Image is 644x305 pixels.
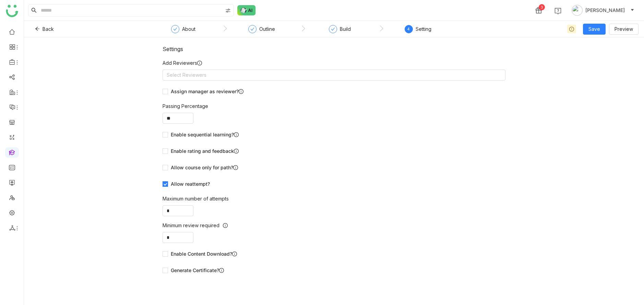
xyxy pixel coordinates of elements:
span: [PERSON_NAME] [585,7,625,14]
span: Assign manager as reviewer? [168,88,246,95]
div: Outline [259,25,275,33]
label: Add Reviewers [163,59,202,67]
img: logo [6,5,18,17]
div: About [182,25,195,33]
span: Save [588,25,600,33]
img: help.svg [554,8,561,14]
span: Generate Certificate? [168,267,227,274]
span: Preview [615,25,633,33]
span: 4 [407,26,410,32]
div: 4Setting [405,25,431,37]
img: avatar [572,5,583,16]
label: Minimum review required [163,222,228,229]
label: Passing Percentage [163,102,208,110]
button: Back [29,24,59,35]
div: Outline [248,25,275,37]
label: Maximum number of attempts [163,195,229,203]
img: search-type.svg [225,8,231,13]
span: Allow reattempt? [168,180,213,188]
button: Preview [609,24,639,35]
span: Enable rating and feedback [168,147,241,155]
span: Allow course only for path? [168,164,241,171]
button: [PERSON_NAME] [570,5,636,16]
span: Enable Content Download? [168,250,240,258]
div: 3 [539,4,545,10]
div: Build [329,25,351,37]
div: Build [340,25,351,33]
span: Enable sequential learning? [168,131,241,138]
div: About [171,25,195,37]
span: Back [43,25,54,33]
button: Save [583,24,606,35]
div: Setting [416,25,431,33]
div: Settings [163,46,505,52]
img: ask-buddy-normal.svg [237,5,256,15]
